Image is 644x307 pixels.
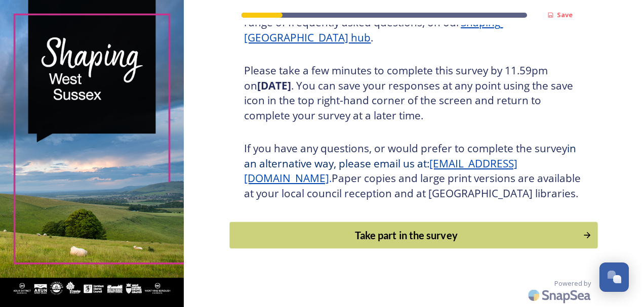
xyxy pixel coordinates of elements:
[554,279,591,288] span: Powered by
[235,228,578,243] div: Take part in the survey
[244,15,503,45] a: Shaping [GEOGRAPHIC_DATA] hub
[257,78,291,93] strong: [DATE]
[230,222,598,249] button: Continue
[244,141,583,201] h3: If you have any questions, or would prefer to complete the survey Paper copies and large print ve...
[244,141,579,170] span: in an alternative way, please email us at:
[557,10,573,19] strong: Save
[244,156,517,186] a: [EMAIL_ADDRESS][DOMAIN_NAME]
[244,63,583,123] h3: Please take a few minutes to complete this survey by 11.59pm on . You can save your responses at ...
[329,171,332,185] span: .
[525,283,596,307] img: SnapSea Logo
[599,262,629,292] button: Open Chat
